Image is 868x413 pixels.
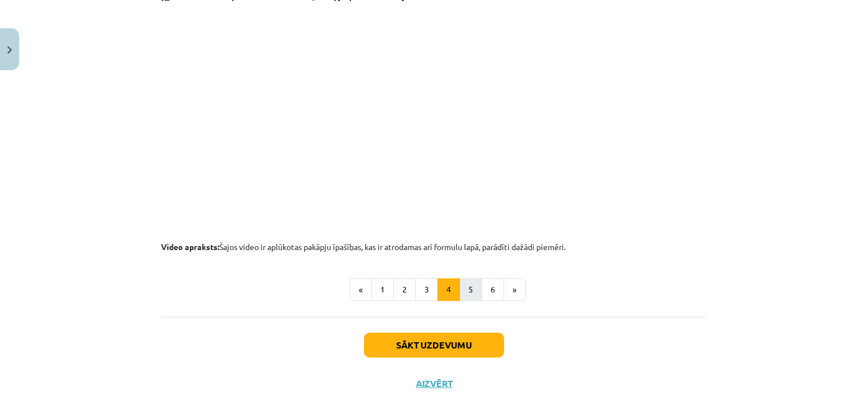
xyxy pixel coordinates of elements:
button: Aizvērt [413,378,455,389]
button: » [504,278,526,301]
button: 4 [437,278,460,301]
p: Šajos video ir aplūkotas pakāpju īpašības, kas ir atrodamas arī formulu lapā, parādīti dažādi pie... [161,241,707,253]
button: « [350,278,372,301]
button: 2 [393,278,416,301]
button: 5 [459,278,482,301]
button: 6 [481,278,504,301]
button: Sākt uzdevumu [364,333,504,358]
button: 3 [415,278,438,301]
b: Video apraksts: [161,242,219,252]
nav: Page navigation example [161,278,707,301]
button: 1 [371,278,394,301]
img: icon-close-lesson-0947bae3869378f0d4975bcd49f059093ad1ed9edebbc8119c70593378902aed.svg [7,46,12,54]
